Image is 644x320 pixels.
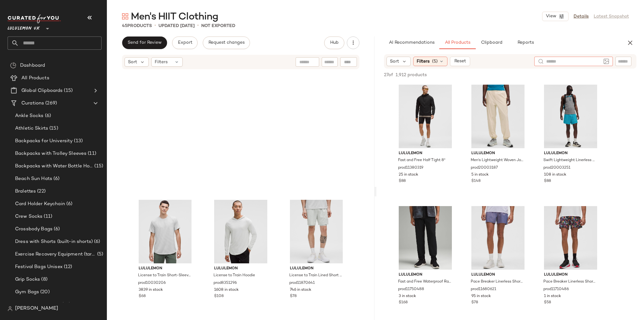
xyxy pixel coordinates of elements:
img: svg%3e [538,59,544,64]
span: [PERSON_NAME] [15,305,58,312]
span: Request changes [208,40,245,45]
span: Laptop Sleeve Bags [15,301,61,308]
span: (13) [73,138,83,145]
span: License to Train Short-Sleeve Shirt [138,273,191,278]
span: Filters [155,59,168,65]
span: (15) [61,301,71,308]
span: • [154,22,156,30]
span: 1608 in stock [214,287,239,293]
span: lululemon [399,272,452,278]
span: (11) [42,213,52,220]
img: LM5BC8S_049844_1 [466,85,530,148]
span: Curations [21,100,44,107]
span: lululemon [290,266,343,272]
span: Filters [417,58,430,65]
span: All Products [445,40,470,45]
span: Lululemon UK [8,21,40,33]
span: prod20003251 [543,165,570,171]
span: Pace Breaker Linerless Short 5" Iridescent [471,279,524,285]
p: Not Exported [201,23,235,29]
span: Backpacks for University [15,138,73,145]
span: 27 of [384,72,393,78]
span: Backpacks with Trolley Sleeves [15,150,86,157]
span: (15) [63,87,73,94]
img: LM7BSDS_068928_1 [539,206,602,270]
span: lululemon [544,151,597,156]
span: Men's Lightweight Woven Jogger SLNSH Collection [471,158,524,163]
span: lululemon [214,266,267,272]
span: Men's HIIT Clothing [131,11,218,23]
button: Hub [324,36,344,49]
img: LM7B74S_0001_1 [394,85,457,148]
span: Clipboard [480,40,502,45]
span: Card Holder Keychain [15,200,65,208]
img: svg%3e [8,306,13,311]
button: Export [172,36,197,49]
span: (8) [40,276,47,283]
img: svg%3e [603,59,609,64]
span: 3839 in stock [139,287,163,293]
button: Reset [450,57,470,66]
p: updated [DATE] [158,23,195,29]
span: Pace Breaker Linerless Short 5" Pride [543,279,597,285]
span: 95 in stock [471,294,491,299]
span: (6) [44,112,51,120]
div: Products [122,23,152,29]
span: $88 [544,178,551,184]
span: lululemon [471,151,525,156]
span: (22) [36,188,46,195]
span: (15) [93,163,103,170]
span: lululemon [544,272,597,278]
span: Sort [128,59,137,65]
span: lululemon [139,266,192,272]
span: Fast and Free Waterproof Rain Pant [398,279,451,285]
span: License to Train Hoodie [214,273,255,278]
span: Backpacks with Water Bottle Holder [15,163,93,170]
span: All Products [21,75,49,82]
span: 108 in stock [544,172,566,178]
span: (11) [86,150,96,157]
span: prod11870641 [289,280,315,286]
span: $78 [471,300,478,306]
span: Fast and Free Half Tight 8" [398,158,445,163]
span: lululemon [471,272,525,278]
span: (6) [52,175,59,182]
button: Request changes [203,36,250,49]
img: svg%3e [122,13,128,20]
a: Details [574,13,589,20]
span: prod8351296 [214,280,237,286]
span: Swift Lightweight Linerless Short 6" SLNSH Collection [543,158,597,163]
span: Bralettes [15,188,36,195]
span: $108 [214,294,224,299]
img: cfy_white_logo.C9jOOHJF.svg [8,14,61,23]
span: • [197,22,199,30]
span: Reset [454,59,466,64]
span: (12) [63,263,72,271]
span: $148 [471,178,480,184]
span: Hub [330,40,339,45]
span: $68 [139,294,146,299]
img: LM5AYLS_0001_1 [394,206,457,270]
span: License to Train Lined Short 7" [289,273,342,278]
span: Exercise Recovery Equipment (target mobility + muscle recovery equipment) [15,251,96,258]
span: Gym Bags [15,289,39,296]
span: Crossbody Bags [15,226,53,233]
span: Global Clipboards [21,87,63,94]
span: (6) [93,238,100,245]
span: 1 in stock [544,294,561,299]
span: prod11750488 [398,287,424,292]
span: 3 in stock [399,294,416,299]
span: Ankle Socks [15,112,44,120]
button: View [542,12,569,21]
span: prod11680621 [471,287,496,292]
span: prod10030206 [138,280,166,286]
button: Send for Review [122,36,167,49]
span: Dashboard [20,62,45,69]
span: $78 [290,294,297,299]
img: LM3EJSS_032894_1 [209,200,272,263]
span: prod11380319 [398,165,423,171]
span: (6) [65,200,72,208]
span: Send for Review [127,40,162,45]
span: Beach Sun Hats [15,175,52,182]
img: LM7BNAS_027867_1 [539,85,602,148]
